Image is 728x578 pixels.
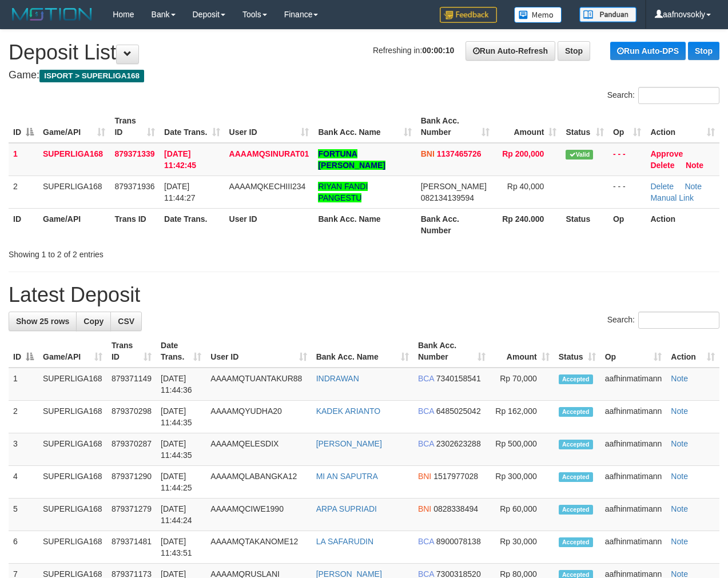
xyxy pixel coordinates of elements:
[638,312,719,329] input: Search:
[671,537,688,546] a: Note
[156,368,206,401] td: [DATE] 11:44:36
[38,531,107,564] td: SUPERLIGA168
[38,368,107,401] td: SUPERLIGA168
[107,401,156,433] td: 879370298
[600,466,667,499] td: aafhinmatimann
[608,143,646,176] td: - - -
[9,368,38,401] td: 1
[225,110,314,143] th: User ID: activate to sort column ascending
[688,42,719,60] a: Stop
[607,87,719,104] label: Search:
[39,70,144,82] span: ISPORT > SUPERLIGA168
[421,193,474,202] span: Copy 082134139594 to clipboard
[110,110,160,143] th: Trans ID: activate to sort column ascending
[9,176,38,208] td: 2
[229,149,309,158] span: AAAAMQSINURAT01
[610,42,686,60] a: Run Auto-DPS
[436,439,481,448] span: Copy 2302623288 to clipboard
[666,335,719,368] th: Action: activate to sort column ascending
[685,182,702,191] a: Note
[160,208,225,241] th: Date Trans.
[9,466,38,499] td: 4
[490,401,554,433] td: Rp 162,000
[9,401,38,433] td: 2
[107,531,156,564] td: 879371481
[9,110,38,143] th: ID: activate to sort column descending
[83,317,104,326] span: Copy
[110,208,160,241] th: Trans ID
[316,537,373,546] a: LA SAFARUDIN
[206,531,311,564] td: AAAAMQTAKANOME12
[502,149,544,158] span: Rp 200,000
[600,433,667,466] td: aafhinmatimann
[114,149,154,158] span: 879371339
[313,208,416,241] th: Bank Acc. Name
[608,208,646,241] th: Op
[608,176,646,208] td: - - -
[607,312,719,329] label: Search:
[316,504,377,513] a: ARPA SUPRIADI
[436,374,481,383] span: Copy 7340158541 to clipboard
[418,406,434,416] span: BCA
[561,208,608,241] th: Status
[107,433,156,466] td: 879370287
[373,46,454,55] span: Refreshing in:
[466,41,555,61] a: Run Auto-Refresh
[558,41,590,61] a: Stop
[156,499,206,531] td: [DATE] 11:44:24
[156,433,206,466] td: [DATE] 11:44:35
[38,433,107,466] td: SUPERLIGA168
[9,284,719,306] h1: Latest Deposit
[38,499,107,531] td: SUPERLIGA168
[9,433,38,466] td: 3
[118,317,134,326] span: CSV
[416,208,495,241] th: Bank Acc. Number
[107,466,156,499] td: 879371290
[559,440,593,449] span: Accepted
[318,182,368,202] a: RIYAN FANDI PANGESTU
[436,537,481,546] span: Copy 8900078138 to clipboard
[579,7,636,22] img: panduan.png
[638,87,719,104] input: Search:
[421,182,487,191] span: [PERSON_NAME]
[600,531,667,564] td: aafhinmatimann
[156,531,206,564] td: [DATE] 11:43:51
[164,182,196,202] span: [DATE] 11:44:27
[671,374,688,383] a: Note
[9,531,38,564] td: 6
[671,439,688,448] a: Note
[490,466,554,499] td: Rp 300,000
[494,208,561,241] th: Rp 240.000
[38,335,107,368] th: Game/API: activate to sort column ascending
[206,335,311,368] th: User ID: activate to sort column ascending
[437,149,482,158] span: Copy 1137465726 to clipboard
[114,182,154,191] span: 879371936
[559,472,593,482] span: Accepted
[600,401,667,433] td: aafhinmatimann
[206,499,311,531] td: AAAAMQCIWE1990
[206,433,311,466] td: AAAAMQELESDIX
[38,143,110,176] td: SUPERLIGA168
[646,208,719,241] th: Action
[436,406,481,416] span: Copy 6485025042 to clipboard
[9,244,295,260] div: Showing 1 to 2 of 2 entries
[646,110,719,143] th: Action: activate to sort column ascending
[559,505,593,515] span: Accepted
[316,374,359,383] a: INDRAWAN
[316,472,378,481] a: MI AN SAPUTRA
[16,317,69,326] span: Show 25 rows
[418,504,431,513] span: BNI
[440,7,497,23] img: Feedback.jpg
[38,110,110,143] th: Game/API: activate to sort column ascending
[110,312,142,331] a: CSV
[600,368,667,401] td: aafhinmatimann
[38,208,110,241] th: Game/API
[650,182,673,191] a: Delete
[433,472,478,481] span: Copy 1517977028 to clipboard
[600,335,667,368] th: Op: activate to sort column ascending
[422,46,454,55] strong: 00:00:10
[312,335,413,368] th: Bank Acc. Name: activate to sort column ascending
[76,312,111,331] a: Copy
[164,149,196,170] span: [DATE] 11:42:45
[433,504,478,513] span: Copy 0828338494 to clipboard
